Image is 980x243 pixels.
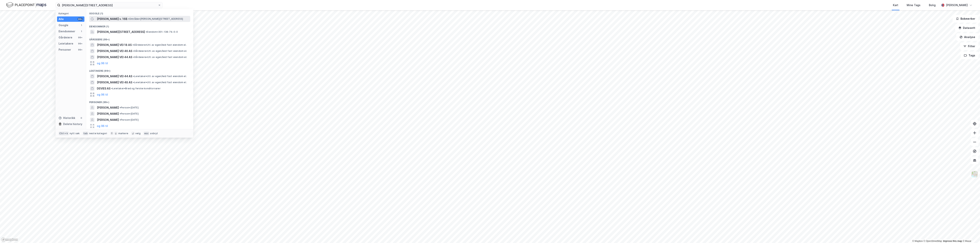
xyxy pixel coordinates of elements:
div: Delete history [63,122,82,126]
div: 99+ [78,36,83,39]
span: • [120,118,121,121]
div: 99+ [78,48,83,51]
div: Mine Tags [907,3,920,7]
img: Z [971,171,978,178]
span: Leietaker • Utl. av egen/leid fast eiendom el. [133,75,187,78]
span: [PERSON_NAME] [97,111,119,116]
div: Bolig [929,3,936,7]
a: Improve this map [943,240,962,242]
div: 1 [80,30,83,33]
span: [PERSON_NAME][STREET_ADDRESS] [97,30,145,34]
div: Google [59,23,68,28]
div: Kart [893,3,898,7]
button: Datasett [955,24,978,32]
iframe: Chat Widget [961,225,980,243]
div: esc [144,132,149,135]
div: neste kategori [89,132,107,135]
span: • [128,17,129,20]
div: Alle [59,17,64,21]
div: 99+ [78,42,83,45]
span: • [120,106,121,109]
span: Gårdeiere • Utl. av egen/leid fast eiendom el. [133,56,187,59]
span: Leietaker • Utl. av egen/leid fast eiendom el. [133,81,187,84]
div: [PERSON_NAME] [946,3,968,7]
div: Leietakere (99+) [86,66,193,73]
span: Område • [PERSON_NAME][STREET_ADDRESS] [128,17,183,20]
span: DEVIES AS [97,86,110,91]
button: Analyse [956,33,978,41]
span: • [133,50,134,52]
input: Søk på adresse, matrikkel, gårdeiere, leietakere eller personer [60,2,158,8]
div: 1 [80,24,83,27]
span: Gårdeiere • Utl. av egen/leid fast eiendom el. [133,50,187,53]
button: Filter [960,42,978,50]
a: OpenStreetMap [924,240,942,242]
button: og 96 til [97,92,108,97]
span: • [133,75,134,78]
span: [PERSON_NAME] v. 16B [97,17,127,21]
span: [PERSON_NAME] VEI 18 AS [97,43,132,47]
button: Tags [961,52,978,59]
span: Person • [DATE] [120,118,139,121]
span: [PERSON_NAME] VEI 44 AS [97,55,132,59]
span: • [132,43,134,46]
div: Personer (99+) [86,98,193,105]
span: • [133,81,134,84]
div: Gårdeiere (99+) [86,35,193,42]
div: 99+ [78,18,83,21]
div: tab [83,132,88,135]
div: Historikk [59,116,75,120]
span: Eiendom • 301-138-74-0-0 [146,30,178,33]
span: Leietaker • Brød og ferske konditorvarer [111,87,161,90]
img: logo.f888ab2527a4732fd821a326f86c7f29.svg [6,2,46,8]
span: • [111,87,112,90]
a: Mapbox [912,240,923,242]
span: [PERSON_NAME] VEI 46 AS [97,49,132,53]
span: • [120,112,121,115]
span: Person • [DATE] [120,106,139,109]
div: markere [118,132,128,135]
span: [PERSON_NAME] [97,118,119,122]
span: [PERSON_NAME] VEI 44 AS [97,74,132,79]
div: Personer [59,47,71,52]
div: Kontrollprogram for chat [961,225,980,243]
span: Person • [DATE] [120,112,139,115]
div: Leietakere [59,41,73,46]
div: Eiendommer (1) [86,22,193,29]
div: nytt søk [70,132,80,135]
div: Google (1) [86,9,193,16]
a: Mapbox homepage [1,237,18,242]
div: Kategori [59,12,84,15]
div: Ctrl + k [59,132,69,135]
div: Eiendommer [59,29,75,34]
button: Bokmerker [953,15,978,23]
span: [PERSON_NAME] VEI 48 AS [97,80,132,85]
span: • [146,30,147,33]
span: • [133,56,134,59]
div: 0 [80,116,83,119]
div: Gårdeiere [59,35,72,40]
button: og 96 til [97,124,108,128]
span: [PERSON_NAME] [97,105,119,110]
span: Gårdeiere • Utl. av egen/leid fast eiendom el. [132,43,186,46]
div: avbryt [150,132,158,135]
div: velg [135,132,140,135]
button: og 96 til [97,61,108,66]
